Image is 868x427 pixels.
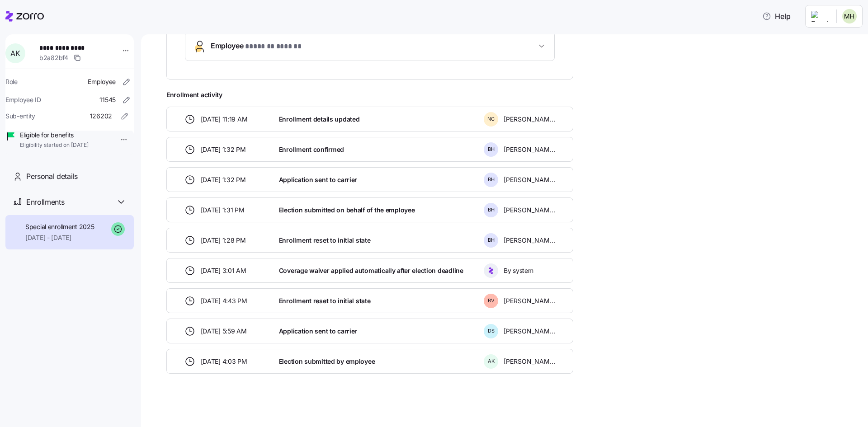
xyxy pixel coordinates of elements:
span: [PERSON_NAME] [504,175,555,184]
span: Enrollment activity [166,90,573,99]
span: [DATE] 1:32 PM [201,175,246,184]
img: Employer logo [811,11,829,22]
span: Enrollment details updated [279,115,360,124]
span: b2a82bf4 [39,53,68,62]
span: D S [488,328,495,333]
span: N C [487,117,495,122]
span: A K [488,359,495,364]
span: [PERSON_NAME] [504,145,555,154]
span: Election submitted by employee [279,357,375,366]
span: Role [5,77,18,86]
span: B H [488,147,495,152]
span: B H [488,177,495,182]
span: Coverage waiver applied automatically after election deadline [279,266,463,275]
span: B H [488,238,495,243]
span: Enrollment confirmed [279,145,344,154]
span: Sub-entity [5,112,35,121]
span: [DATE] 1:31 PM [201,206,245,215]
span: Election submitted on behalf of the employee [279,206,415,215]
span: [DATE] 4:43 PM [201,296,247,305]
span: [DATE] 4:03 PM [201,357,247,366]
span: [DATE] 1:32 PM [201,145,246,154]
span: Help [762,11,791,22]
span: [PERSON_NAME] [504,115,555,124]
span: Special enrollment 2025 [25,222,94,231]
span: Enrollments [26,197,64,208]
span: B V [488,298,495,303]
span: [PERSON_NAME] [504,296,555,305]
span: [PERSON_NAME] [504,206,555,215]
span: A K [10,50,20,57]
span: [DATE] - [DATE] [25,233,94,242]
span: [PERSON_NAME] [504,357,555,366]
span: 11545 [99,95,116,104]
span: [PERSON_NAME] [504,327,555,336]
span: [DATE] 1:28 PM [201,236,246,245]
span: Enrollment reset to initial state [279,236,371,245]
span: [DATE] 3:01 AM [201,266,246,275]
button: Help [755,7,798,25]
span: Eligible for benefits [20,131,89,140]
span: By system [504,266,533,275]
span: [DATE] 11:19 AM [201,115,248,124]
span: Employee [88,77,116,86]
span: Enrollment reset to initial state [279,296,371,305]
span: Employee [211,40,313,52]
span: [PERSON_NAME] [504,236,555,245]
span: B H [488,207,495,212]
span: 126202 [90,112,112,121]
span: Eligibility started on [DATE] [20,141,89,149]
span: Application sent to carrier [279,175,357,184]
img: 4bb4d33d2aab9f94488d121043bef0b8 [842,9,857,23]
span: [DATE] 5:59 AM [201,327,247,336]
span: Personal details [26,171,78,182]
span: Application sent to carrier [279,327,357,336]
span: Employee ID [5,95,41,104]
